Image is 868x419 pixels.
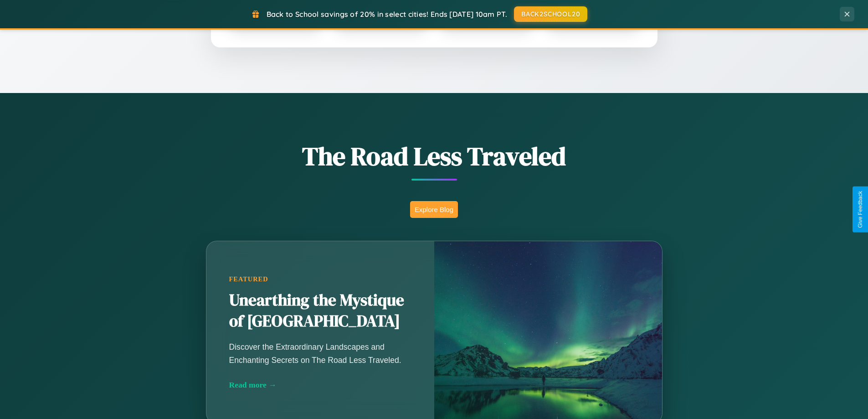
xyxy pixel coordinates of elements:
[410,201,458,218] button: Explore Blog
[229,341,411,366] p: Discover the Extraordinary Landscapes and Enchanting Secrets on The Road Less Traveled.
[514,6,587,22] button: BACK2SCHOOL20
[229,290,411,332] h2: Unearthing the Mystique of [GEOGRAPHIC_DATA]
[267,10,507,19] span: Back to School savings of 20% in select cities! Ends [DATE] 10am PT.
[857,191,863,228] div: Give Feedback
[161,139,708,174] h1: The Road Less Traveled
[229,275,411,283] div: Featured
[229,380,411,390] div: Read more →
